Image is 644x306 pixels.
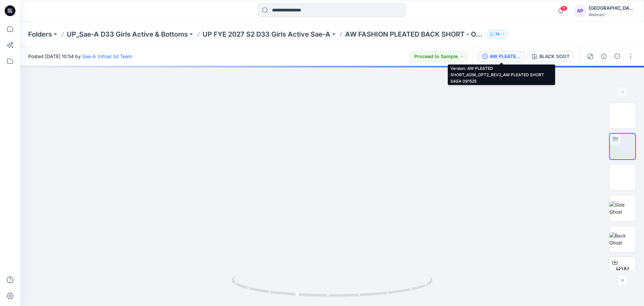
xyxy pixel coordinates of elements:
[203,30,330,39] a: UP FYE 2027 S2 D33 Girls Active Sae-A
[28,30,52,39] a: Folders
[560,6,568,11] span: 11
[495,31,500,38] p: 74
[528,51,574,62] button: BLACK SOOT
[598,51,609,62] button: Details
[82,53,132,59] a: Sae-A Virtual 3d Team
[478,51,525,62] button: AW PLEATED SHORT_ADM_OPT2_REV2_AW PLEATED SHORT SAEA 091525
[490,53,521,60] div: AW PLEATED SHORT_ADM_OPT2_REV2_AW PLEATED SHORT SAEA 091525
[539,53,570,60] div: BLACK SOOT
[609,201,636,215] img: Side Ghost
[28,53,132,60] span: Posted [DATE] 10:54 by
[589,4,636,12] div: [GEOGRAPHIC_DATA]
[574,5,586,17] div: AP
[609,232,636,246] img: Back Ghost
[487,30,508,39] button: 74
[589,12,636,17] div: Walmart
[67,30,188,39] a: UP_Sae-A D33 Girls Active & Bottoms
[616,264,629,276] span: BW
[345,30,484,39] p: AW FASHION PLEATED BACK SHORT - OPT2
